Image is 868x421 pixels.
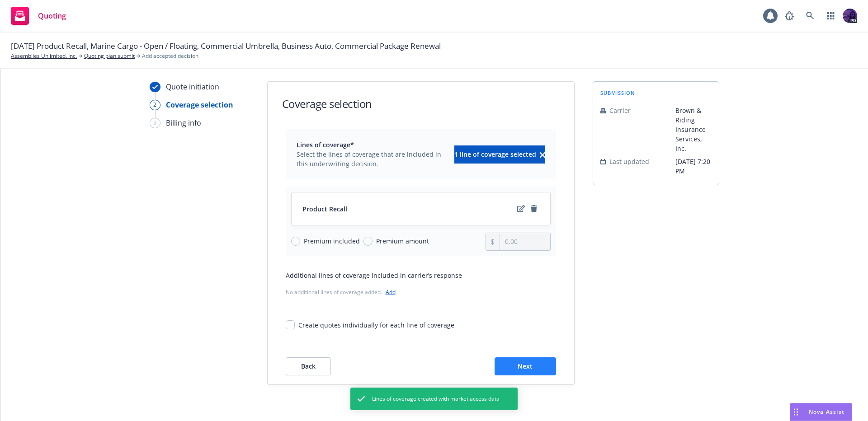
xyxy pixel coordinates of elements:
[516,203,527,214] a: edit
[600,89,635,97] span: submission
[297,150,449,168] span: Select the lines of coverage that are included in this underwriting decision.
[528,203,539,214] a: remove
[540,152,545,158] svg: clear selection
[7,3,70,28] a: Quoting
[790,403,852,421] button: Nova Assist
[166,99,233,110] div: Coverage selection
[780,7,798,25] a: Report a Bug
[291,237,300,246] input: Premium included
[609,157,649,166] span: Last updated
[801,7,819,25] a: Search
[304,236,360,246] span: Premium included
[500,233,550,250] input: 0.00
[363,237,373,246] input: Premium amount
[790,403,802,421] div: Drag to move
[11,40,441,52] span: [DATE] Product Recall, Marine Cargo - Open / Floating, Commercial Umbrella, Business Auto, Commer...
[386,288,396,296] a: Add
[301,362,316,370] span: Back
[822,7,840,25] a: Switch app
[150,118,160,128] div: 3
[675,157,712,176] span: [DATE] 7:20 PM
[297,140,449,150] span: Lines of coverage*
[675,106,712,153] span: Brown & Riding Insurance Services, Inc.
[843,9,857,23] img: photo
[286,357,331,375] button: Back
[298,320,454,330] div: Create quotes individually for each line of coverage
[142,52,198,60] span: Add accepted decision
[376,236,429,246] span: Premium amount
[38,12,66,19] span: Quoting
[286,287,556,297] div: No additional lines of coverage added.
[518,362,533,370] span: Next
[166,81,219,92] div: Quote initiation
[454,145,545,164] button: 1 line of coverage selectedclear selection
[11,52,77,60] a: Assemblies Unlimited, Inc.
[809,408,844,416] span: Nova Assist
[166,117,201,128] div: Billing info
[84,52,135,60] a: Quoting plan submit
[286,271,556,280] div: Additional lines of coverage included in carrier’s response
[150,100,160,110] div: 2
[454,150,536,159] span: 1 line of coverage selected
[302,204,347,214] span: Product Recall
[372,395,500,403] span: Lines of coverage created with market access data
[609,106,631,115] span: Carrier
[282,96,372,111] h1: Coverage selection
[495,357,556,375] button: Next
